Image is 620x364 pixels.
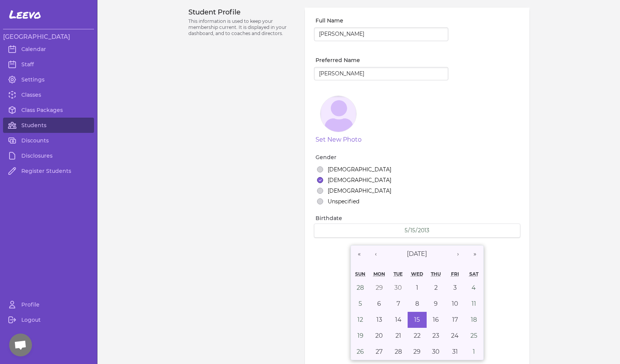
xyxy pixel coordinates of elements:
p: This information is used to keep your membership current. It is displayed in your dashboard, and ... [188,18,296,37]
button: May 10, 2013 [445,296,464,312]
abbr: June 1, 2013 [473,348,475,355]
abbr: May 15, 2013 [414,316,420,323]
button: May 30, 2013 [427,344,446,360]
abbr: May 9, 2013 [434,300,438,307]
abbr: May 14, 2013 [395,316,402,323]
abbr: May 22, 2013 [414,332,421,339]
a: Class Packages [3,102,94,118]
abbr: May 30, 2013 [432,348,440,355]
input: Richard Button [314,27,448,41]
abbr: May 26, 2013 [357,348,364,355]
input: Richard [314,67,448,81]
button: April 29, 2013 [370,280,389,296]
button: May 17, 2013 [445,312,464,328]
abbr: May 11, 2013 [472,300,476,307]
abbr: May 1, 2013 [416,284,418,291]
abbr: May 28, 2013 [395,348,402,355]
span: [DATE] [407,250,427,257]
button: May 9, 2013 [427,296,446,312]
button: May 12, 2013 [351,312,370,328]
button: May 31, 2013 [445,344,464,360]
abbr: May 4, 2013 [472,284,476,291]
label: Full Name [316,17,448,24]
label: [DEMOGRAPHIC_DATA] [328,166,391,173]
button: May 28, 2013 [389,344,408,360]
a: Logout [3,312,94,327]
abbr: Tuesday [394,271,403,277]
a: Calendar [3,42,94,57]
label: [DEMOGRAPHIC_DATA] [328,187,391,195]
span: / [408,227,410,234]
abbr: May 6, 2013 [377,300,381,307]
abbr: May 21, 2013 [395,332,401,339]
button: May 18, 2013 [464,312,483,328]
a: Discounts [3,133,94,148]
abbr: May 25, 2013 [470,332,477,339]
button: May 29, 2013 [408,344,427,360]
span: Leevo [9,8,41,21]
label: Unspecified [328,198,359,205]
label: [DEMOGRAPHIC_DATA] [328,176,391,184]
abbr: May 29, 2013 [413,348,421,355]
button: May 7, 2013 [389,296,408,312]
input: YYYY [418,227,430,234]
abbr: May 20, 2013 [375,332,383,339]
a: Register Students [3,163,94,179]
button: May 22, 2013 [408,328,427,344]
button: May 23, 2013 [427,328,446,344]
a: Disclosures [3,148,94,163]
abbr: April 30, 2013 [394,284,402,291]
button: May 21, 2013 [389,328,408,344]
button: May 3, 2013 [445,280,464,296]
abbr: May 24, 2013 [451,332,459,339]
button: April 28, 2013 [351,280,370,296]
button: May 11, 2013 [464,296,483,312]
button: May 2, 2013 [427,280,446,296]
label: Preferred Name [316,56,448,64]
button: May 6, 2013 [370,296,389,312]
abbr: Monday [373,271,385,277]
abbr: May 3, 2013 [453,284,457,291]
button: May 16, 2013 [427,312,446,328]
button: June 1, 2013 [464,344,483,360]
abbr: May 5, 2013 [359,300,362,307]
a: Profile [3,297,94,312]
abbr: May 2, 2013 [434,284,438,291]
button: Set New Photo [316,135,362,144]
abbr: May 10, 2013 [452,300,458,307]
abbr: Saturday [469,271,478,277]
button: May 14, 2013 [389,312,408,328]
span: / [416,227,418,234]
button: May 13, 2013 [370,312,389,328]
abbr: May 8, 2013 [415,300,419,307]
abbr: May 16, 2013 [433,316,439,323]
abbr: May 12, 2013 [357,316,363,323]
button: May 1, 2013 [408,280,427,296]
a: Staff [3,57,94,72]
button: › [450,246,467,262]
abbr: Friday [451,271,459,277]
abbr: Sunday [355,271,365,277]
abbr: May 13, 2013 [376,316,382,323]
abbr: Wednesday [411,271,423,277]
button: May 5, 2013 [351,296,370,312]
a: Classes [3,87,94,102]
abbr: May 23, 2013 [432,332,439,339]
button: May 20, 2013 [370,328,389,344]
button: May 8, 2013 [408,296,427,312]
button: May 27, 2013 [370,344,389,360]
button: May 4, 2013 [464,280,483,296]
button: May 15, 2013 [408,312,427,328]
abbr: Thursday [431,271,441,277]
a: Students [3,118,94,133]
abbr: May 19, 2013 [357,332,363,339]
label: Birthdate [316,214,520,222]
button: [DATE] [384,246,450,262]
a: Settings [3,72,94,87]
h3: [GEOGRAPHIC_DATA] [3,32,94,42]
button: May 19, 2013 [351,328,370,344]
input: MM [404,227,408,234]
abbr: May 31, 2013 [452,348,458,355]
button: « [351,246,368,262]
button: May 24, 2013 [445,328,464,344]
